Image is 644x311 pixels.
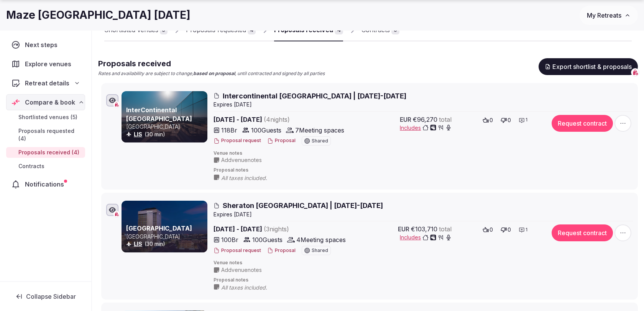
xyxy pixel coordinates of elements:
span: [DATE] - [DATE] [214,224,348,234]
span: Intercontinental [GEOGRAPHIC_DATA] | [DATE]-[DATE] [223,91,406,101]
span: ( 4 night s ) [264,116,290,123]
span: 118 Br [221,126,237,135]
span: Explore venues [25,59,74,69]
a: Proposals received (4) [6,147,85,158]
span: Proposals requested (4) [18,127,82,142]
button: My Retreats [580,6,638,25]
span: All taxes included. [221,284,283,291]
a: Explore venues [6,56,85,72]
div: (30 min) [126,240,206,248]
div: Expire s [DATE] [214,101,633,108]
div: Expire s [DATE] [214,211,633,218]
span: €96,270 [413,115,437,124]
h2: Proposals received [98,58,325,69]
span: EUR [398,224,409,234]
a: Shortlisted venues (5) [6,112,85,123]
a: Next steps [6,37,85,53]
button: LIS [134,240,142,248]
span: 1 [526,227,527,233]
a: LIS [134,241,142,247]
span: Shortlisted venues (5) [18,113,77,121]
span: 100 Guests [251,126,281,135]
span: Venue notes [214,260,633,266]
span: total [439,115,452,124]
h1: Maze [GEOGRAPHIC_DATA] [DATE] [6,8,191,23]
span: EUR [400,115,411,124]
span: 100 Guests [252,235,283,244]
button: Proposal [267,137,296,144]
span: total [439,224,452,234]
a: [GEOGRAPHIC_DATA] [126,224,192,232]
p: Rates and availability are subject to change, , until contracted and signed by all parties [98,70,325,77]
span: My Retreats [587,11,621,19]
span: Shared [312,248,328,253]
a: Notifications [6,176,85,192]
span: Proposal notes [214,277,633,283]
span: 0 [508,116,511,124]
button: Export shortlist & proposals [539,58,638,75]
button: 0 [480,115,495,126]
button: Includes [400,124,452,132]
button: Proposal [267,247,296,254]
button: Proposal request [214,247,261,254]
span: ( 3 night s ) [264,225,289,233]
span: 7 Meeting spaces [295,126,344,135]
button: 0 [498,224,513,235]
span: Add venue notes [221,156,262,164]
span: 0 [508,226,511,234]
span: 4 Meeting spaces [296,235,346,244]
p: [GEOGRAPHIC_DATA] [126,123,206,131]
button: Request contract [552,224,613,241]
span: Notifications [25,180,67,189]
button: Collapse Sidebar [6,288,85,305]
div: (30 min) [126,131,206,138]
span: Collapse Sidebar [26,293,76,300]
span: Retreat details [25,79,69,88]
span: 0 [490,116,493,124]
span: [DATE] - [DATE] [214,115,348,124]
button: Request contract [552,115,613,132]
a: InterContinental [GEOGRAPHIC_DATA] [126,106,192,122]
button: Includes [400,234,452,241]
button: 0 [498,115,513,126]
span: Sheraton [GEOGRAPHIC_DATA] | [DATE]-[DATE] [223,201,383,210]
span: 0 [490,226,493,234]
span: Add venue notes [221,266,262,274]
span: Venue notes [214,150,633,157]
span: €103,710 [411,224,437,234]
span: Next steps [25,40,61,49]
span: Compare & book [25,98,75,107]
a: Proposals requested (4) [6,126,85,144]
span: Shared [312,139,328,143]
a: LIS [134,131,142,137]
strong: based on proposal [193,70,235,76]
button: LIS [134,131,142,138]
span: 100 Br [221,235,238,244]
span: All taxes included. [221,174,283,182]
span: Contracts [18,162,44,170]
p: [GEOGRAPHIC_DATA] [126,233,206,241]
span: 1 [526,117,527,123]
button: 0 [480,224,495,235]
span: Proposal notes [214,167,633,174]
a: Contracts [6,161,85,172]
button: Proposal request [214,137,261,144]
span: Proposals received (4) [18,149,79,156]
